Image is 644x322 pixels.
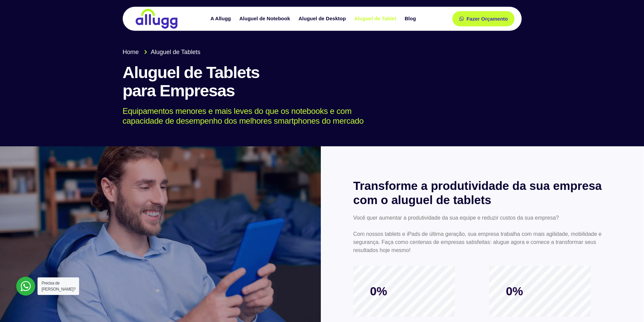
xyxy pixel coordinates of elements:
span: Aluguel de Tablets [149,48,200,57]
h1: Aluguel de Tablets para Empresas [123,64,522,100]
a: Blog [401,13,421,25]
a: Aluguel de Desktop [295,13,351,25]
span: Home [123,48,139,57]
a: A Allugg [207,13,236,25]
a: Fazer Orçamento [452,11,515,26]
span: 0% [489,284,540,298]
span: 0% [353,284,404,298]
img: locação de TI é Allugg [135,8,178,29]
a: Aluguel de Notebook [236,13,295,25]
h2: Transforme a produtividade da sua empresa com o aluguel de tablets [353,179,612,207]
span: Precisa de [PERSON_NAME]? [42,281,75,292]
p: Você quer aumentar a produtividade da sua equipe e reduzir custos da sua empresa? Com nossos tabl... [353,214,612,254]
span: Fazer Orçamento [467,16,508,21]
p: Equipamentos menores e mais leves do que os notebooks e com capacidade de desempenho dos melhores... [123,106,512,126]
a: Aluguel de Tablet [351,13,401,25]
